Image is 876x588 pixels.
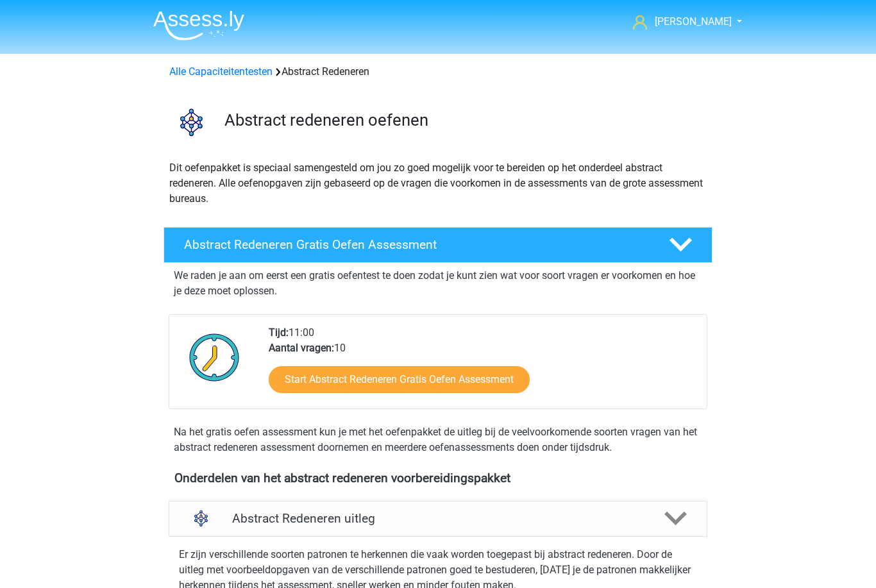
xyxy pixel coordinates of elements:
div: Na het gratis oefen assessment kun je met het oefenpakket de uitleg bij de veelvoorkomende soorte... [169,424,707,455]
p: Dit oefenpakket is speciaal samengesteld om jou zo goed mogelijk voor te bereiden op het onderdee... [169,160,707,206]
h4: Onderdelen van het abstract redeneren voorbereidingspakket [174,471,702,485]
b: Tijd: [269,326,289,339]
h4: Abstract Redeneren uitleg [232,511,644,526]
a: Alle Capaciteitentesten [169,65,273,78]
a: [PERSON_NAME] [628,14,733,29]
img: Assessly [153,10,244,40]
div: 11:00 10 [259,325,706,408]
a: Start Abstract Redeneren Gratis Oefen Assessment [269,366,530,393]
p: We raden je aan om eerst een gratis oefentest te doen zodat je kunt zien wat voor soort vragen er... [174,268,702,299]
img: abstract redeneren [164,95,219,149]
b: Aantal vragen: [269,342,334,354]
img: Klok [182,325,247,389]
h3: Abstract redeneren oefenen [224,110,702,130]
span: [PERSON_NAME] [655,15,732,28]
img: abstract redeneren uitleg [185,502,217,535]
a: uitleg Abstract Redeneren uitleg [164,501,712,537]
h4: Abstract Redeneren Gratis Oefen Assessment [184,237,648,252]
div: Abstract Redeneren [164,64,712,80]
a: Abstract Redeneren Gratis Oefen Assessment [158,227,718,263]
